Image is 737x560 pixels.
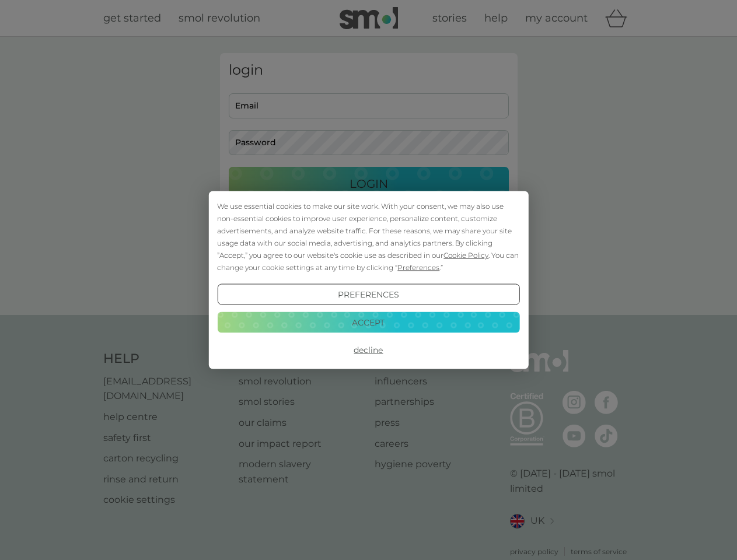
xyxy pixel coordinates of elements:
[217,284,519,305] button: Preferences
[443,251,488,260] span: Cookie Policy
[217,339,519,360] button: Decline
[397,263,439,272] span: Preferences
[217,200,519,274] div: We use essential cookies to make our site work. With your consent, we may also use non-essential ...
[217,311,519,332] button: Accept
[208,191,528,369] div: Cookie Consent Prompt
